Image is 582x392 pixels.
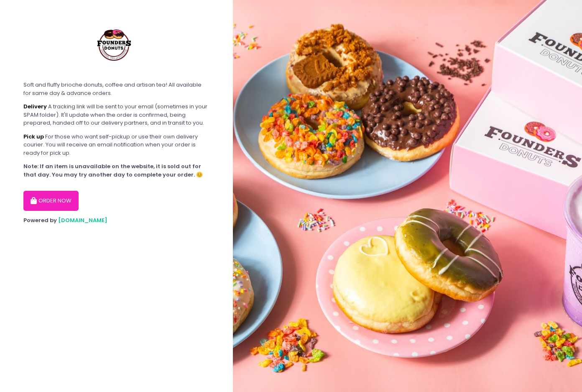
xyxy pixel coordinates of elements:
b: Pick up [23,133,44,141]
div: Soft and fluffy brioche donuts, coffee and artisan tea! All available for same day & advance orders. [23,81,209,97]
div: Note: If an item is unavailable on the website, it is sold out for that day. You may try another ... [23,162,209,179]
img: Founders Donuts [84,13,146,75]
div: Powered by [23,216,209,225]
button: ORDER NOW [23,191,79,211]
b: Delivery [23,102,47,110]
a: [DOMAIN_NAME] [58,216,107,224]
div: For those who want self-pickup or use their own delivery courier. You will receive an email notif... [23,133,209,157]
div: A tracking link will be sent to your email (sometimes in your SPAM folder). It'll update when the... [23,102,209,127]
